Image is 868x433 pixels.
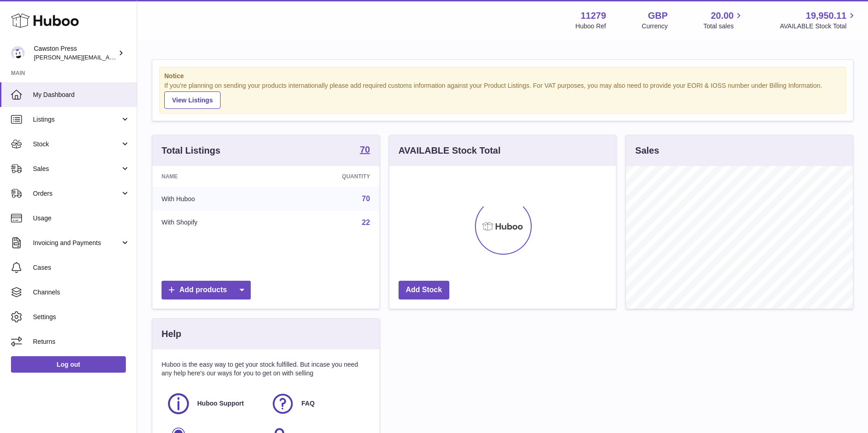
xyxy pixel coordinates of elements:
strong: 11279 [581,10,606,22]
strong: GBP [648,10,668,22]
span: AVAILABLE Stock Total [780,22,857,31]
span: Settings [33,313,130,321]
span: Channels [33,288,130,297]
span: Sales [33,165,120,173]
span: My Dashboard [33,91,130,99]
span: Usage [33,214,130,223]
strong: 70 [360,145,370,154]
a: 70 [362,195,370,203]
a: Add products [162,281,251,299]
p: Huboo is the easy way to get your stock fulfilled. But incase you need any help here's our ways f... [162,360,370,378]
span: Huboo Support [197,399,244,408]
a: 20.00 Total sales [703,10,744,31]
strong: Notice [164,72,841,80]
h3: AVAILABLE Stock Total [399,144,501,157]
span: 20.00 [711,10,733,22]
span: Cases [33,263,130,272]
a: 22 [362,219,370,226]
td: With Shopify [152,211,275,235]
span: Invoicing and Payments [33,239,120,247]
a: Huboo Support [166,391,261,416]
a: View Listings [164,91,221,109]
th: Name [152,166,275,187]
a: FAQ [270,391,366,416]
a: Log out [11,356,126,373]
h3: Total Listings [162,144,221,157]
span: [PERSON_NAME][EMAIL_ADDRESS][PERSON_NAME][DOMAIN_NAME] [34,53,232,61]
h3: Help [162,328,181,340]
span: 19,950.11 [806,10,846,22]
img: thomas.carson@cawstonpress.com [11,46,25,60]
td: With Huboo [152,187,275,211]
span: Total sales [703,22,744,31]
th: Quantity [275,166,379,187]
a: 70 [360,145,370,156]
div: Huboo Ref [576,22,606,31]
div: If you're planning on sending your products internationally please add required customs informati... [164,81,841,109]
span: FAQ [302,399,315,408]
span: Stock [33,140,120,149]
div: Cawston Press [34,44,116,62]
span: Listings [33,115,120,124]
a: 19,950.11 AVAILABLE Stock Total [780,10,857,31]
h3: Sales [635,144,659,157]
a: Add Stock [399,281,449,299]
span: Orders [33,189,120,198]
span: Returns [33,337,130,346]
div: Currency [642,22,668,31]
